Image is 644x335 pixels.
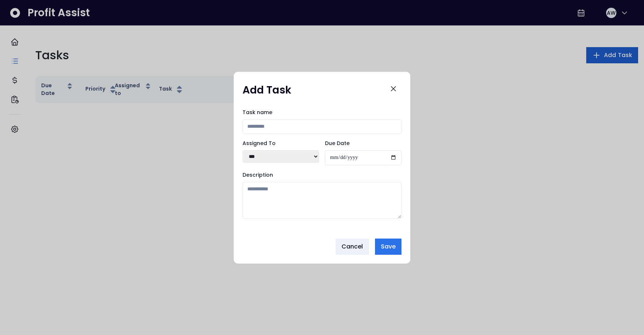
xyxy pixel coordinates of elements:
span: Cancel [342,242,363,251]
button: Save [375,239,401,255]
label: Task name [243,109,401,116]
label: Assigned To [243,140,319,147]
button: Cancel [336,239,369,255]
label: Description [243,171,401,179]
h1: Add Task [243,84,291,97]
span: Save [381,242,396,251]
label: Due Date [325,140,401,147]
button: Close [385,81,401,97]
